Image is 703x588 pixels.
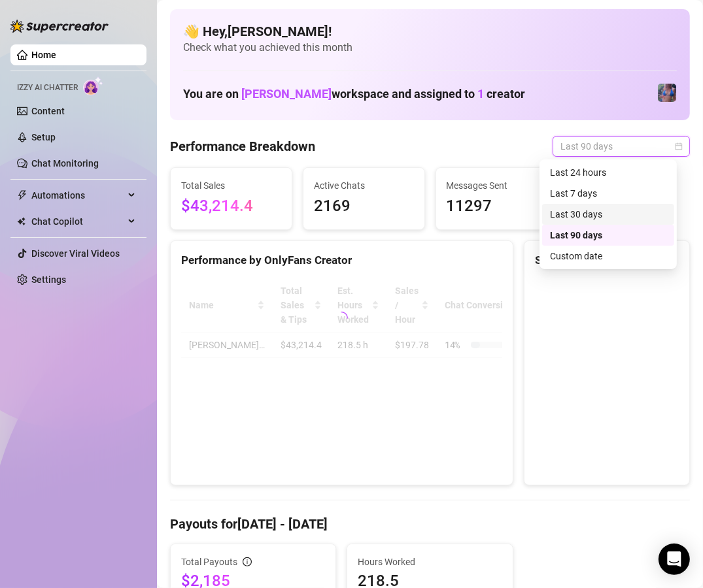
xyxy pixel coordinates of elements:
div: Last 30 days [550,207,666,221]
h1: You are on workspace and assigned to creator [183,87,525,101]
div: Last 24 hours [550,165,666,180]
div: Last 7 days [550,186,666,201]
div: Last 30 days [542,204,674,225]
span: [PERSON_NAME] [241,87,332,101]
span: Automations [31,185,124,206]
img: Jaylie [658,84,676,102]
div: Last 90 days [542,225,674,246]
span: Check what you achieved this month [183,41,677,55]
span: Total Payouts [181,555,237,569]
div: Last 7 days [542,183,674,204]
div: Sales by OnlyFans Creator [535,252,679,269]
span: $43,214.4 [181,194,281,219]
img: AI Chatter [83,76,103,95]
div: Last 24 hours [542,162,674,183]
span: info-circle [243,557,252,566]
a: Chat Monitoring [31,158,99,169]
img: Chat Copilot [17,217,26,226]
a: Home [31,50,56,60]
div: Custom date [542,246,674,267]
span: Chat Copilot [31,211,124,232]
span: 1 [477,87,484,101]
span: calendar [675,142,683,150]
img: logo-BBDzfeDw.svg [10,20,109,33]
span: thunderbolt [17,190,27,201]
span: Messages Sent [447,178,547,193]
span: 11297 [447,194,547,219]
a: Setup [31,132,56,142]
h4: Performance Breakdown [170,137,315,155]
a: Settings [31,274,66,285]
div: Custom date [550,249,666,263]
span: 2169 [314,194,414,219]
h4: Payouts for [DATE] - [DATE] [170,515,690,533]
h4: 👋 Hey, [PERSON_NAME] ! [183,22,677,41]
span: loading [334,311,349,325]
span: Izzy AI Chatter [17,82,78,94]
a: Content [31,106,65,116]
div: Open Intercom Messenger [659,544,690,575]
a: Discover Viral Videos [31,248,120,259]
span: Total Sales [181,178,281,193]
div: Performance by OnlyFans Creator [181,252,502,269]
div: Last 90 days [550,228,666,242]
span: Active Chats [314,178,414,193]
span: Last 90 days [560,137,682,156]
span: Hours Worked [358,555,502,569]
